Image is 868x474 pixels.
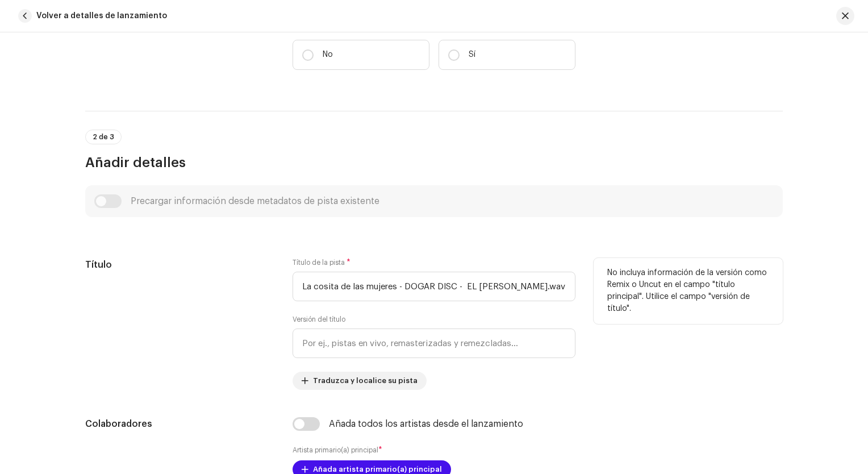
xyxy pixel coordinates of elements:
[293,258,350,267] label: Título de la pista
[85,258,274,272] h5: Título
[293,329,575,358] input: Por ej., pistas en vivo, remasterizadas y remezcladas...
[293,315,345,324] label: Versión del título
[313,369,418,392] span: Traduzca y localice su pista
[469,49,475,61] p: Sí
[85,417,274,431] h5: Colaboradores
[607,267,769,315] p: No incluya información de la versión como Remix o Uncut en el campo "título principal". Utilice e...
[85,153,783,172] h3: Añadir detalles
[323,49,333,61] p: No
[293,272,575,301] input: Ingrese el nombre de la pista
[293,372,427,390] button: Traduzca y localice su pista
